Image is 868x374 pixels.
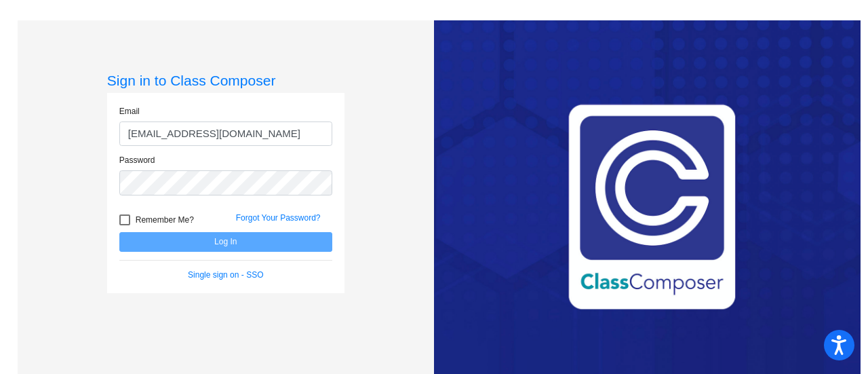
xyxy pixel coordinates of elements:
[188,270,263,280] a: Single sign on - SSO
[136,212,194,228] span: Remember Me?
[119,232,332,252] button: Log In
[119,105,140,117] label: Email
[236,213,321,223] a: Forgot Your Password?
[119,154,155,166] label: Password
[107,72,344,89] h3: Sign in to Class Composer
